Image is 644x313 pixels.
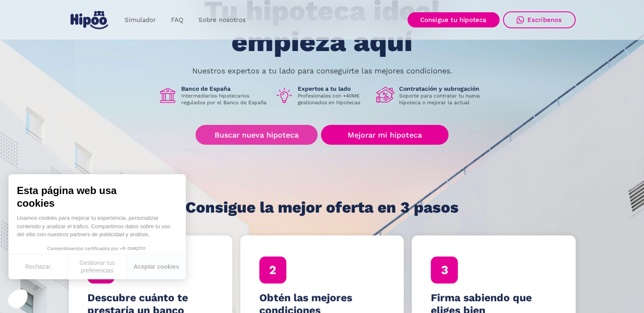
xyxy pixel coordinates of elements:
[527,16,562,24] div: Escríbenos
[181,85,268,92] h1: Banco de España
[503,11,576,28] a: Escríbenos
[408,12,500,27] a: Consigue tu hipoteca
[163,12,191,28] a: FAQ
[69,8,110,32] a: home
[399,85,486,92] h1: Contratación y subrogación
[192,67,452,74] p: Nuestros expertos a tu lado para conseguirte las mejores condiciones.
[196,125,318,145] a: Buscar nueva hipoteca
[181,92,268,106] p: Intermediarios hipotecarios regulados por el Banco de España
[399,92,486,106] p: Soporte para contratar tu nueva hipoteca o mejorar la actual
[117,12,163,28] a: Simulador
[191,12,253,28] a: Sobre nosotros
[185,199,459,216] h1: Consigue la mejor oferta en 3 pasos
[298,92,370,106] p: Profesionales con +40M€ gestionados en hipotecas
[298,85,370,92] h1: Expertos a tu lado
[321,125,448,145] a: Mejorar mi hipoteca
